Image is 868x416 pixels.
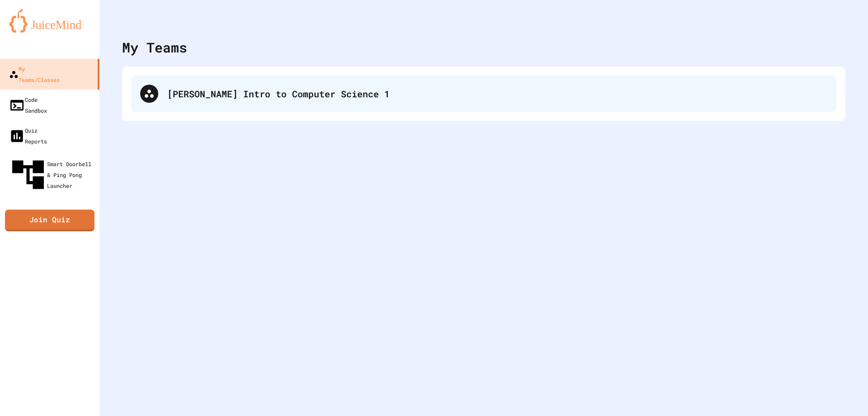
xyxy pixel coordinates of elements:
div: Quiz Reports [9,125,47,147]
div: My Teams [122,37,187,57]
div: Code Sandbox [9,94,47,116]
div: [PERSON_NAME] Intro to Computer Science 1 [167,87,827,100]
div: [PERSON_NAME] Intro to Computer Science 1 [131,76,836,112]
a: Join Quiz [5,210,94,231]
div: Smart Doorbell & Ping Pong Launcher [9,156,96,194]
div: My Teams/Classes [9,63,60,85]
img: logo-orange.svg [9,9,90,33]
